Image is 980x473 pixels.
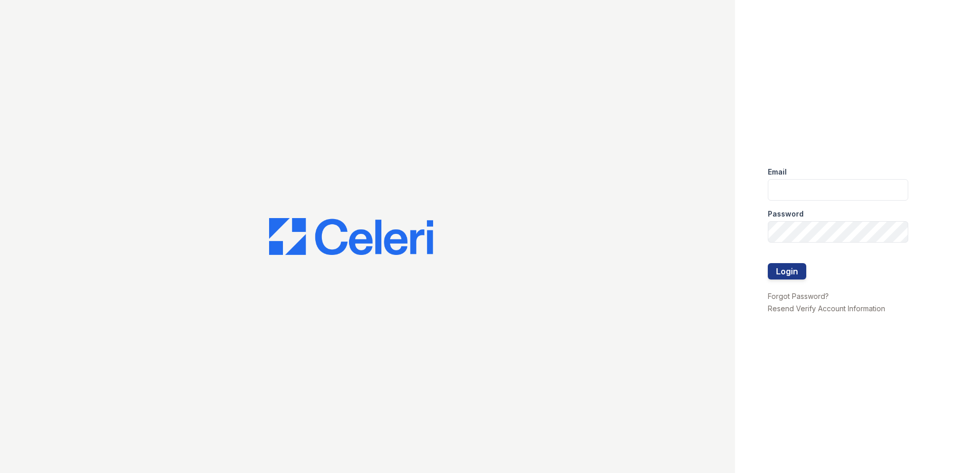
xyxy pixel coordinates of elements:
[768,292,829,300] a: Forgot Password?
[269,218,433,255] img: CE_Logo_Blue-a8612792a0a2168367f1c8372b55b34899dd931a85d93a1a3d3e32e68fde9ad4.png
[768,304,885,313] a: Resend Verify Account Information
[768,167,787,177] label: Email
[768,263,806,279] button: Login
[768,209,804,219] label: Password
